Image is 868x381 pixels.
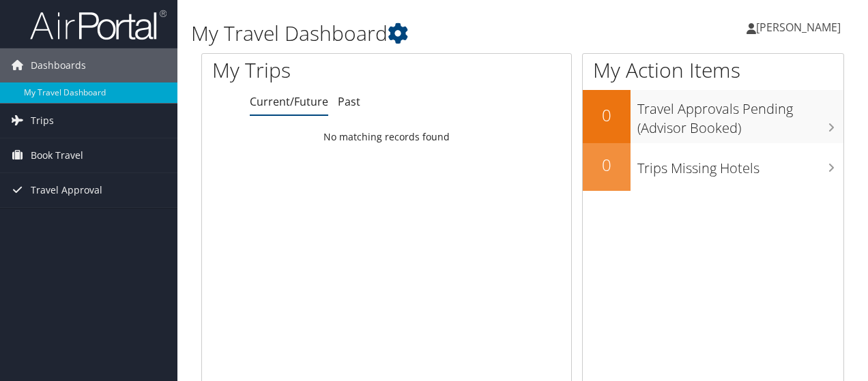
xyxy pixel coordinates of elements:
[637,152,843,178] h3: Trips Missing Hotels
[31,173,102,207] span: Travel Approval
[756,20,841,35] span: [PERSON_NAME]
[338,94,360,109] a: Past
[637,93,843,138] h3: Travel Approvals Pending (Advisor Booked)
[583,143,843,191] a: 0Trips Missing Hotels
[747,7,854,48] a: [PERSON_NAME]
[30,9,167,41] img: airportal-logo.png
[202,125,571,149] td: No matching records found
[583,90,843,142] a: 0Travel Approvals Pending (Advisor Booked)
[250,94,328,109] a: Current/Future
[212,56,407,85] h1: My Trips
[31,138,83,172] span: Book Travel
[31,48,86,82] span: Dashboards
[31,104,54,138] span: Trips
[583,104,631,127] h2: 0
[583,56,843,85] h1: My Action Items
[191,19,633,48] h1: My Travel Dashboard
[583,153,631,177] h2: 0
